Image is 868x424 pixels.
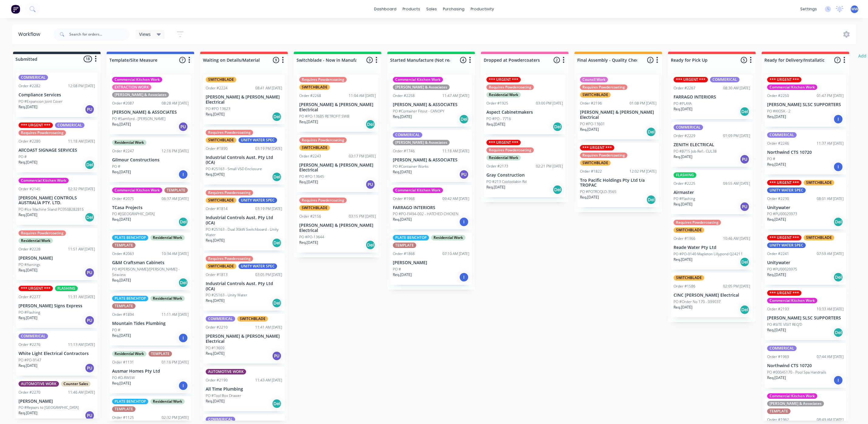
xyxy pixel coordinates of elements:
div: Del [178,278,188,288]
div: TEMPLATE [112,303,136,309]
div: SWITCHBLADEOrder #158602:05 PM [DATE]CINC [PERSON_NAME] ElectricalPO #Order No 170 - 099037Req.[D... [671,273,753,317]
div: FLASHING [674,172,696,178]
div: PLATE BENCHTOPResidential WorkTEMPLATEOrder #206310:34 AM [DATE]G&M Craftsman CabinetsPO #[PERSON... [110,233,191,290]
p: Req. [DATE] [486,122,505,127]
div: *** URGENT ***SWITCHBLADEUNITY WATER SPECOrder #224107:59 AM [DATE]UnitywaterPO #PU00020975Req.[D... [765,233,846,285]
p: Reade Water Pty Ltd [674,245,750,250]
div: 08:30 AM [DATE] [723,85,750,91]
span: MW [851,6,858,12]
p: PO # [767,156,775,162]
div: Del [740,305,750,315]
div: Order #1822 [580,169,602,174]
p: PO #Awnings [19,262,40,267]
div: Order #2225 [674,181,695,186]
div: COMMERICAL [767,132,797,138]
div: SWITCHBLADE [580,92,611,98]
div: Order #1814 [206,206,228,212]
div: Order #2224 [206,85,228,91]
a: dashboard [371,5,400,14]
div: COMMERICALOrder #222901:09 PM [DATE]ZENITH ELECTRICALPO #8715 Job Ref:- CUL38Req.[DATE]PU [671,122,753,167]
div: Requires Powdercoating [299,77,347,82]
div: *** URGENT ***Commercial Kitchen WorkOrder #225001:47 PM [DATE][PERSON_NAME] SLSC SUPPORTERSPO #K... [765,74,846,127]
div: Residential Work [150,296,185,301]
div: *** URGENT ***COMMERICALRequires PowdercoatingOrder #228011:18 AM [DATE]AllCOAST SIGNAGE SERVICES... [16,120,98,172]
div: Order #2282 [19,83,40,89]
div: Residential Work [150,235,185,240]
p: Northwind CTS 10720 [767,150,844,155]
p: Req. [DATE] [206,172,225,177]
div: Order #2247 [112,148,134,154]
p: PO #PO - 7716 [486,116,511,122]
p: Req. [DATE] [674,257,692,262]
p: PO #213 Cooloolabin Rd [486,179,527,184]
p: [PERSON_NAME] & [PERSON_NAME] Electrical [299,163,376,173]
div: Del [740,257,750,267]
p: Industrial Controls Aust. Pty Ltd (ICA) [206,155,282,165]
p: [PERSON_NAME] & ASSOCIATES [393,157,469,163]
div: 11:18 AM [DATE] [442,148,469,154]
div: Residential Work [112,140,146,145]
div: Order #1968 [393,196,415,202]
div: PLATE BENCHTOP [112,235,148,240]
p: [PERSON_NAME] & [PERSON_NAME] Electrical [299,223,376,233]
div: SWITCHBLADE [674,275,704,281]
div: Order #2229 [674,133,695,139]
p: [PERSON_NAME] CONTROLS AUSTRALIA PTY. LTD. [19,195,95,206]
p: Req. [DATE] [674,154,692,160]
div: TEMPLATE [164,188,188,193]
div: Residential Work [486,155,521,160]
p: PO #PO-13644 [299,234,324,240]
div: COMMERICAL [393,132,422,138]
div: Requires PowdercoatingResidential WorkOrder #222811:51 AM [DATE][PERSON_NAME]PO #AwningsReq.[DATE]PU [16,228,98,280]
p: [PERSON_NAME] & ASSOCIATES [112,110,189,115]
div: *** URGENT ***Requires PowdercoatingSWITCHBLADEOrder #182212:02 PM [DATE]Tro Pacific Holdings Pty... [578,143,659,208]
div: Order #1925 [486,101,508,106]
div: 12:02 PM [DATE] [630,169,657,174]
div: Requires PowdercoatingSWITCHBLADEOrder #215603:15 PM [DATE][PERSON_NAME] & [PERSON_NAME] Electric... [297,195,378,253]
div: Order #2145 [19,186,40,192]
div: Del [646,127,656,137]
div: SWITCHBLADE [580,160,611,166]
div: COMMERICAL [19,75,48,80]
p: PO #25163 - Small VSD Enclosure [206,166,262,172]
div: 06:37 AM [DATE] [162,196,189,202]
p: Aspect Cabinetmakers [486,110,563,115]
p: Req. [DATE] [393,272,412,277]
span: Views [139,31,151,37]
div: Order #2268 [299,93,321,98]
div: Order #2280 [19,139,40,144]
div: SWITCHBLADE [206,137,236,143]
div: 11:04 AM [DATE] [349,93,376,98]
div: Commercial Kitchen Work[PERSON_NAME] & AssociatesOrder #225811:47 AM [DATE][PERSON_NAME] & ASSOCI... [390,74,472,127]
div: Commercial Kitchen WorkEXTRACTION WORK[PERSON_NAME] & AssociatesOrder #208708:28 AM [DATE][PERSON... [110,74,191,134]
div: Requires Powdercoating [580,84,627,90]
p: Req. [DATE] [580,127,599,132]
div: PU [85,268,94,277]
div: Commercial Kitchen Work [767,298,817,303]
p: Req. [DATE] [19,104,37,110]
div: Del [459,114,469,124]
div: COMMERICAL [710,77,739,82]
div: Commercial Kitchen WorkOrder #196809:42 AM [DATE]FARRAGO INTERIORSPO #PO-FI494-002 - HATCHED CHIC... [390,185,472,230]
p: PO #[GEOGRAPHIC_DATA] [112,211,155,217]
div: Del [272,238,282,248]
p: PO # [19,154,27,160]
div: 03:05 PM [DATE] [255,272,282,277]
p: Req. [DATE] [299,179,318,185]
div: SWITCHBLADE [206,77,236,82]
div: Order #2258 [393,93,415,98]
div: 03:17 PM [DATE] [349,153,376,159]
div: *** URGENT ***Requires PowdercoatingResidential WorkOrder #217302:21 PM [DATE]Gray ConstructionPO... [484,137,565,197]
div: Requires PowdercoatingSWITCHBLADEOrder #226811:04 AM [DATE][PERSON_NAME] & [PERSON_NAME] Electric... [297,74,378,132]
div: 11:18 AM [DATE] [68,139,95,144]
p: [PERSON_NAME] SLSC SUPPORTERS [767,102,844,107]
div: 07:59 AM [DATE] [817,251,844,257]
div: Requires Powdercoating [486,147,534,153]
div: COMMERICAL[PERSON_NAME] & AssociatesOrder #174611:18 AM [DATE][PERSON_NAME] & ASSOCIATESPO #Conta... [390,130,472,182]
div: Residential Work [486,92,521,98]
div: Commercial Kitchen Work [767,84,817,90]
p: PO #Flashing [674,196,695,202]
div: 11:37 AM [DATE] [817,141,844,146]
div: EXTRACTION WORK [112,84,151,90]
div: Order #2173 [486,164,508,169]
